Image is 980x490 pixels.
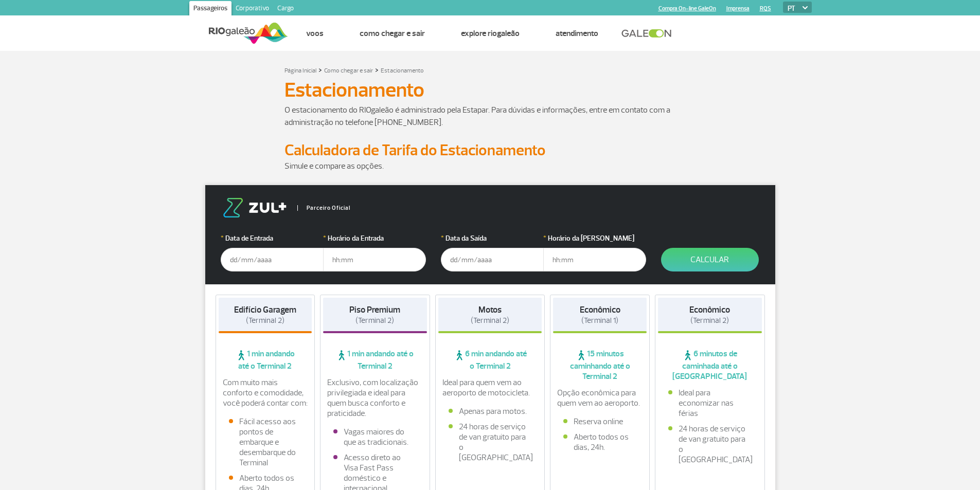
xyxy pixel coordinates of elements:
strong: Econômico [580,304,620,315]
label: Data de Entrada [221,233,324,244]
strong: Motos [478,304,502,315]
li: 24 horas de serviço de van gratuito para o [GEOGRAPHIC_DATA] [668,424,752,465]
strong: Econômico [689,304,730,315]
label: Data da Saída [441,233,544,244]
a: RQS [760,5,771,12]
input: dd/mm/aaaa [441,248,544,271]
li: Vagas maiores do que as tradicionais. [333,427,417,447]
li: Ideal para economizar nas férias [668,388,752,419]
input: hh:mm [323,248,426,271]
li: Apenas para motos. [449,406,532,416]
span: (Terminal 2) [355,316,394,325]
a: Cargo [273,1,298,17]
a: Como chegar e sair [324,67,373,75]
a: Estacionamento [381,67,424,75]
p: Simule e compare as opções. [284,160,696,172]
span: 6 min andando até o Terminal 2 [438,349,542,371]
p: Opção econômica para quem vem ao aeroporto. [557,388,643,408]
p: O estacionamento do RIOgaleão é administrado pela Estapar. Para dúvidas e informações, entre em c... [284,104,696,129]
span: 6 minutos de caminhada até o [GEOGRAPHIC_DATA] [658,349,762,382]
a: Corporativo [231,1,273,17]
span: (Terminal 2) [690,316,729,325]
a: Página Inicial [284,67,316,75]
a: Voos [306,28,324,39]
span: (Terminal 2) [471,316,509,325]
p: Exclusivo, com localização privilegiada e ideal para quem busca conforto e praticidade. [327,377,423,419]
span: 1 min andando até o Terminal 2 [219,349,312,371]
li: Reserva online [563,416,636,427]
li: 24 horas de serviço de van gratuito para o [GEOGRAPHIC_DATA] [449,422,532,463]
span: (Terminal 1) [581,316,618,325]
a: Passageiros [189,1,231,17]
img: logo-zul.png [221,198,289,217]
a: > [318,64,322,76]
a: Como chegar e sair [360,28,425,39]
span: 1 min andando até o Terminal 2 [323,349,427,371]
h1: Estacionamento [284,81,696,99]
a: Atendimento [556,28,598,39]
strong: Edifício Garagem [234,304,296,315]
input: hh:mm [543,248,646,271]
a: Explore RIOgaleão [461,28,520,39]
label: Horário da Entrada [323,233,426,244]
p: Com muito mais conforto e comodidade, você poderá contar com: [223,377,308,408]
strong: Piso Premium [349,304,400,315]
button: Calcular [661,248,759,271]
h2: Calculadora de Tarifa do Estacionamento [284,141,696,160]
a: Imprensa [726,5,750,12]
span: 15 minutos caminhando até o Terminal 2 [553,349,647,382]
li: Aberto todos os dias, 24h. [563,432,636,452]
li: Fácil acesso aos pontos de embarque e desembarque do Terminal [229,416,302,468]
p: Ideal para quem vem ao aeroporto de motocicleta. [442,377,538,398]
span: (Terminal 2) [246,316,284,325]
a: > [375,64,379,76]
a: Compra On-line GaleOn [658,5,716,12]
span: Parceiro Oficial [297,205,350,211]
label: Horário da [PERSON_NAME] [543,233,646,244]
input: dd/mm/aaaa [221,248,324,271]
